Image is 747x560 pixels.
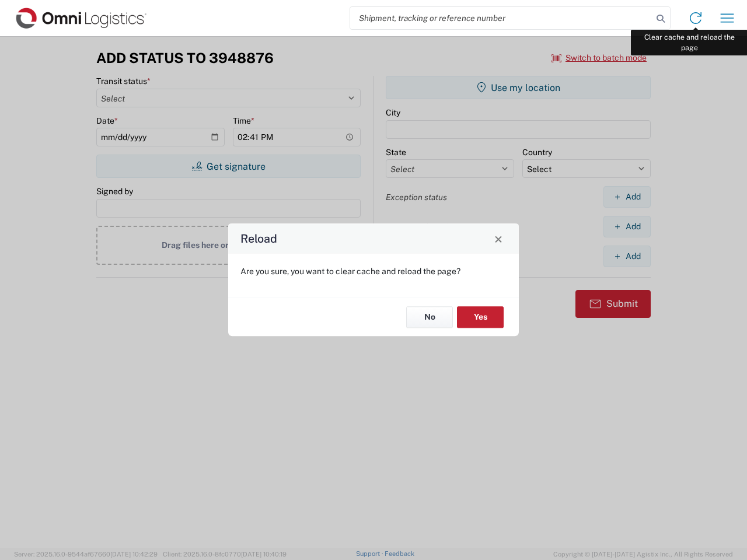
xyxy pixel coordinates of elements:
button: Close [490,230,507,247]
button: No [406,306,453,328]
input: Shipment, tracking or reference number [350,7,652,29]
button: Yes [457,306,504,328]
p: Are you sure, you want to clear cache and reload the page? [240,266,507,276]
h4: Reload [240,230,277,247]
